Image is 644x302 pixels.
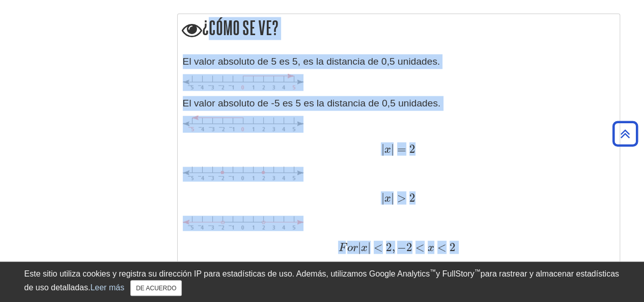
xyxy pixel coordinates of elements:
[409,142,415,156] font: 2
[381,191,384,205] font: |
[183,74,303,91] img: 5 Absoluto
[384,144,390,155] font: x
[24,269,430,278] font: Este sitio utiliza cookies y registra su dirección IP para estadísticas de uso. Además, utilizamo...
[450,240,456,254] font: 2
[358,240,361,254] font: |
[397,240,406,254] font: −
[338,242,346,254] font: F
[409,191,415,205] font: 2
[183,56,440,67] font: El valor absoluto de 5 es 5, es la distancia de 0,5 unidades.
[374,240,383,254] font: <
[24,269,619,292] font: para rastrear y almacenar estadísticas de uso detalladas.
[381,142,384,156] font: |
[361,242,368,254] font: x
[430,268,436,275] font: ™
[183,98,441,108] font: El valor absoluto de -5 es 5 es la distancia de 0,5 unidades.
[202,17,278,38] font: ¿Cómo se ve?
[130,280,182,296] button: Cerca
[397,142,406,156] font: =
[386,240,392,254] font: 2
[474,268,481,275] font: ™
[384,193,390,204] font: x
[347,242,353,254] font: o
[609,127,641,141] a: Volver arriba
[183,116,303,133] img: Absoluto -5
[392,240,395,254] font: ,
[390,142,394,156] font: |
[437,240,446,254] font: <
[353,242,358,254] font: r
[90,283,124,292] a: Leer más
[183,167,303,182] img: Absoluto 2
[436,269,474,278] font: y FullStory
[390,191,394,205] font: |
[368,240,371,254] font: |
[397,191,406,205] font: >
[183,216,303,231] img: Absoluto mayor que 2
[406,240,412,254] font: 2
[415,240,425,254] font: <
[136,285,176,292] font: DE ACUERDO
[428,242,434,254] font: x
